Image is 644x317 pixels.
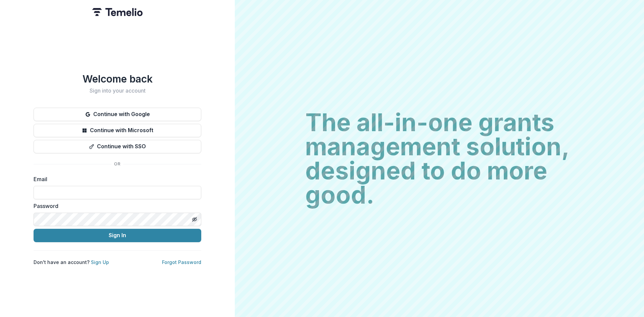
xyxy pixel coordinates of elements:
a: Sign Up [91,259,109,265]
label: Password [34,202,197,210]
button: Continue with Google [34,108,201,121]
label: Email [34,175,197,183]
img: Temelio [92,8,143,16]
h1: Welcome back [34,73,201,85]
button: Continue with Microsoft [34,124,201,137]
button: Sign In [34,229,201,242]
a: Forgot Password [162,259,201,265]
p: Don't have an account? [34,259,109,266]
button: Continue with SSO [34,140,201,153]
h2: Sign into your account [34,88,201,94]
button: Toggle password visibility [189,214,200,225]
